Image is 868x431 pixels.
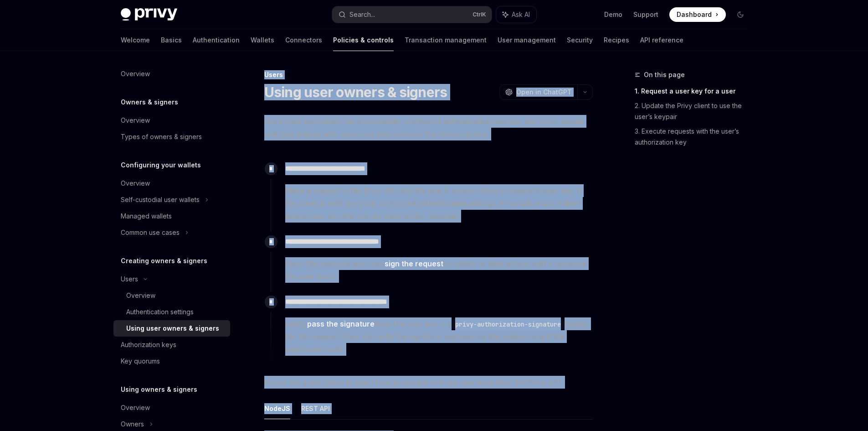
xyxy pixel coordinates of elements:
a: Policies & controls [333,29,394,51]
span: Ctrl K [473,11,486,18]
a: Key quorums [113,353,230,369]
a: Overview [113,66,230,82]
a: pass the signature [307,319,375,329]
a: Using user owners & signers [113,320,230,337]
a: 1. Request a user key for a user [635,84,755,99]
h1: Using user owners & signers [264,84,447,100]
a: Authentication settings [113,304,230,320]
div: Users [264,70,593,79]
a: Dashboard [669,7,726,22]
h5: Using owners & signers [121,384,197,395]
span: Given the returned user key, to update or take actions with a resource the user owns. [285,257,592,283]
code: privy-authorization-signature [452,319,565,329]
a: Wallets [251,29,274,51]
h5: Configuring your wallets [121,160,201,171]
a: Authorization keys [113,337,230,353]
div: Types of owners & signers [121,131,202,142]
a: API reference [640,29,683,51]
a: sign the request [385,259,443,269]
span: Once your application has successfully configured authentication settings, users can update and t... [264,115,593,140]
div: Search... [349,9,375,20]
a: Overview [113,112,230,129]
a: Welcome [121,29,150,51]
a: User management [498,29,556,51]
span: On this page [644,69,685,80]
a: Transaction management [405,29,487,51]
button: NodeJS [264,398,290,419]
span: Ask AI [512,10,530,19]
div: Users [121,274,138,285]
span: Dashboard [677,10,712,19]
a: Overview [113,287,230,304]
div: Overview [121,68,150,79]
a: Overview [113,175,230,192]
div: Overview [121,115,150,126]
div: Authorization keys [121,339,176,350]
a: Types of owners & signers [113,129,230,145]
div: Key quorums [121,356,160,367]
div: Owners [121,419,144,430]
a: Managed wallets [113,208,230,224]
button: Search...CtrlK [332,6,492,23]
a: Basics [161,29,182,51]
a: Authentication [193,29,240,51]
a: Support [633,10,658,19]
div: Common use cases [121,227,180,238]
button: Open in ChatGPT [499,84,577,100]
span: Make a request to the Privy API with the user’s access token to request a user key. If the token ... [285,184,592,223]
div: Managed wallets [121,211,172,222]
span: Open in ChatGPT [516,88,572,97]
div: Overview [126,290,155,301]
a: Security [567,29,593,51]
h5: Owners & signers [121,97,178,108]
button: Toggle dark mode [733,7,748,22]
button: Ask AI [496,6,536,23]
div: Overview [121,178,150,189]
span: Lastly, from the user key in a header for the request. Privy will verify the signature and execut... [285,317,592,356]
a: Recipes [604,29,629,51]
span: Follow the guide below to learn how to request and use user keys from the Privy API. [264,376,593,389]
a: Connectors [285,29,322,51]
div: Authentication settings [126,306,194,317]
a: Demo [604,10,622,19]
a: 2. Update the Privy client to use the user’s keypair [635,99,755,124]
img: dark logo [121,8,177,21]
div: Self-custodial user wallets [121,194,200,205]
div: Using user owners & signers [126,323,219,334]
button: REST API [301,398,330,419]
h5: Creating owners & signers [121,255,207,266]
a: 3. Execute requests with the user’s authorization key [635,124,755,150]
div: Overview [121,402,150,413]
a: Overview [113,400,230,416]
